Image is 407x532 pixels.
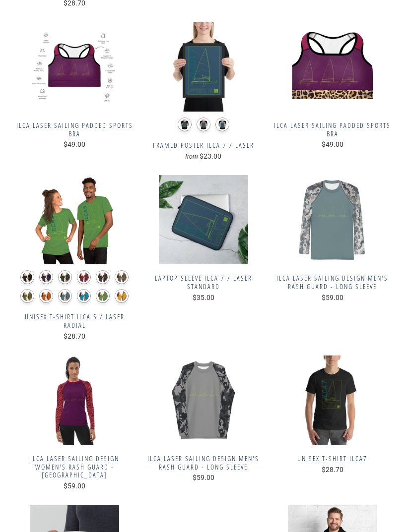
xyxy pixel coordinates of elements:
span: Unisex t-shirt ILCA7 [273,455,392,463]
span: $28.70 [64,332,85,340]
span: ILCA Laser Sailing Padded Sports Bra [15,121,135,138]
span: $49.00 [322,140,343,148]
img: Boatbranding Rash Guard XS ILCA Laser sailing design women's Rash Guard - Long Sleeve Sailing-Gif... [15,355,135,445]
img: Boatbranding Rash Guard ILCA Laser sailing design Men's Rash Guard - Long Sleeve Sailing-Gift Reg... [273,175,392,264]
span: ILCA Laser sailing design Men's Rash Guard - Long Sleeve [144,455,263,472]
span: ILCA Laser Sailing Padded Sports Bra [273,121,392,138]
span: Unisex t-shirt ILCA 5 / Laser Radial [15,313,135,330]
a: ILCA Laser Sailing Padded Sports Bra $49.00 [273,121,392,149]
a: ILCA Laser sailing design Men's Rash Guard - Long Sleeve $59.00 [273,274,392,301]
span: $59.00 [193,473,214,481]
span: $59.00 [322,294,343,301]
span: Laptop Sleeve ILCA 7 / Laser Standard [144,274,263,291]
span: ILCA Laser sailing design Men's Rash Guard - Long Sleeve [273,274,392,291]
img: Boatbranding 13″ Laptop Sleeve ILCA 7 / Laser Standard Sailing-Gift Regatta Yacht Sailing-Lifesty... [144,175,263,264]
a: Unisex t-shirt ILCA 5 / Laser Radial $28.70 [15,313,135,340]
span: $49.00 [64,140,85,148]
img: Boatbranding Rash Guard ILCA Laser sailing design Men's Rash Guard - Long Sleeve Sailing-Gift Reg... [144,355,263,445]
a: ILCA Laser Sailing Padded Sports Bra $49.00 [15,121,135,149]
span: $28.70 [322,466,343,473]
span: $23.00 [200,152,221,160]
a: Framed poster ILCA 7 / Laser from $23.00 [144,141,263,161]
span: $35.00 [193,294,214,301]
img: Boatbranding ILCA Laser Sailing Padded Sports Bra Sailing-Gift Regatta Yacht Sailing-Lifestyle Sa... [15,22,135,112]
a: ILCA Laser sailing design women's Rash Guard - [GEOGRAPHIC_DATA] $59.00 [15,455,135,490]
img: Boatbranding XS Unisex t-shirt ILCA7 Sailing-Gift Regatta Yacht Sailing-Lifestyle Sailing-Apparel... [273,355,392,445]
img: Boatbranding ILCA Laser Sailing Padded Sports Bra Sailing-Gift Regatta Yacht Sailing-Lifestyle Sa... [273,22,392,112]
span: Framed poster ILCA 7 / Laser [144,141,263,150]
a: Unisex t-shirt ILCA7 $28.70 [273,455,392,474]
em: from [185,153,198,160]
img: Boatbranding Leaf / S Unisex t-shirt ILCA 5 / Laser Radial Sailing-Gift Regatta Yacht Sailing-Lif... [15,175,135,264]
span: $59.00 [64,482,85,490]
a: ILCA Laser sailing design Men's Rash Guard - Long Sleeve $59.00 [144,455,263,482]
a: Laptop Sleeve ILCA 7 / Laser Standard $35.00 [144,274,263,301]
span: ILCA Laser sailing design women's Rash Guard - [GEOGRAPHIC_DATA] [15,455,135,479]
img: Boatbranding Black / 12″×16″ Framed poster ILCA 7 / Laser Sailing-Gift Regatta Yacht Sailing-Life... [144,22,263,112]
